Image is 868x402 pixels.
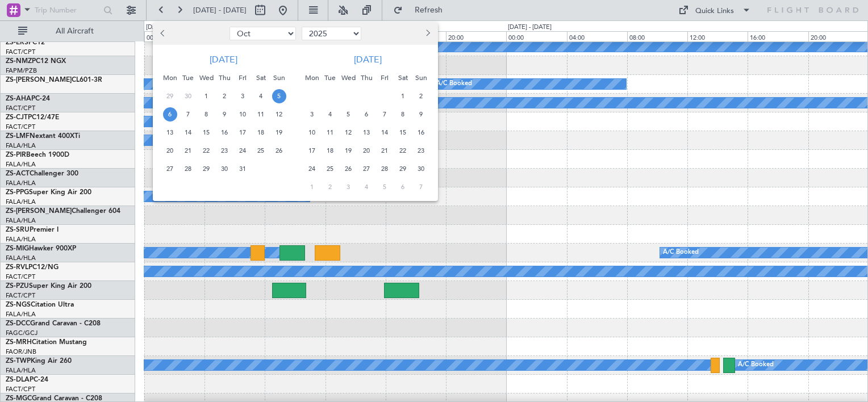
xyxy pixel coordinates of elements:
[396,144,410,158] span: 22
[215,160,233,178] div: 30-10-2025
[357,105,375,123] div: 6-11-2025
[303,178,321,196] div: 1-12-2025
[254,89,268,103] span: 4
[396,89,410,103] span: 1
[378,180,392,194] span: 5
[161,87,179,105] div: 29-9-2025
[218,89,232,103] span: 2
[197,87,215,105] div: 1-10-2025
[305,125,319,140] span: 10
[161,105,179,123] div: 6-10-2025
[215,141,233,160] div: 23-10-2025
[323,144,337,158] span: 18
[181,107,195,122] span: 7
[197,160,215,178] div: 29-10-2025
[396,162,410,176] span: 29
[303,160,321,178] div: 24-11-2025
[229,27,296,40] select: Select month
[236,144,250,158] span: 24
[233,69,252,87] div: Fri
[197,69,215,87] div: Wed
[378,107,392,122] span: 7
[414,125,428,140] span: 16
[236,162,250,176] span: 31
[421,24,433,43] button: Next month
[233,123,252,141] div: 17-10-2025
[181,162,195,176] span: 28
[236,107,250,122] span: 10
[199,144,214,158] span: 22
[157,24,170,43] button: Previous month
[215,105,233,123] div: 9-10-2025
[272,144,286,158] span: 26
[270,105,288,123] div: 12-10-2025
[179,160,197,178] div: 28-10-2025
[161,160,179,178] div: 27-10-2025
[270,87,288,105] div: 5-10-2025
[341,125,356,140] span: 12
[323,107,337,122] span: 4
[414,89,428,103] span: 2
[341,107,356,122] span: 5
[321,69,339,87] div: Tue
[412,105,430,123] div: 9-11-2025
[412,160,430,178] div: 30-11-2025
[375,160,394,178] div: 28-11-2025
[272,89,286,103] span: 5
[215,69,233,87] div: Thu
[254,107,268,122] span: 11
[394,123,412,141] div: 15-11-2025
[412,69,430,87] div: Sun
[161,123,179,141] div: 13-10-2025
[378,144,392,158] span: 21
[254,125,268,140] span: 18
[236,89,250,103] span: 3
[181,144,195,158] span: 21
[375,123,394,141] div: 14-11-2025
[321,178,339,196] div: 2-12-2025
[394,105,412,123] div: 8-11-2025
[341,162,356,176] span: 26
[321,160,339,178] div: 25-11-2025
[357,141,375,160] div: 20-11-2025
[161,141,179,160] div: 20-10-2025
[357,123,375,141] div: 13-11-2025
[375,105,394,123] div: 7-11-2025
[414,107,428,122] span: 9
[252,87,270,105] div: 4-10-2025
[357,178,375,196] div: 4-12-2025
[163,144,177,158] span: 20
[163,89,177,103] span: 29
[197,141,215,160] div: 22-10-2025
[215,123,233,141] div: 16-10-2025
[163,125,177,140] span: 13
[323,162,337,176] span: 25
[305,180,319,194] span: 1
[394,160,412,178] div: 29-11-2025
[321,141,339,160] div: 18-11-2025
[360,162,374,176] span: 27
[360,125,374,140] span: 13
[179,69,197,87] div: Tue
[302,27,361,40] select: Select year
[414,180,428,194] span: 7
[394,69,412,87] div: Sat
[252,141,270,160] div: 25-10-2025
[272,107,286,122] span: 12
[305,144,319,158] span: 17
[199,107,214,122] span: 8
[270,69,288,87] div: Sun
[270,141,288,160] div: 26-10-2025
[396,180,410,194] span: 6
[179,123,197,141] div: 14-10-2025
[375,141,394,160] div: 21-11-2025
[218,125,232,140] span: 16
[321,105,339,123] div: 4-11-2025
[339,123,357,141] div: 12-11-2025
[252,105,270,123] div: 11-10-2025
[197,123,215,141] div: 15-10-2025
[341,180,356,194] span: 3
[375,178,394,196] div: 5-12-2025
[233,160,252,178] div: 31-10-2025
[357,69,375,87] div: Thu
